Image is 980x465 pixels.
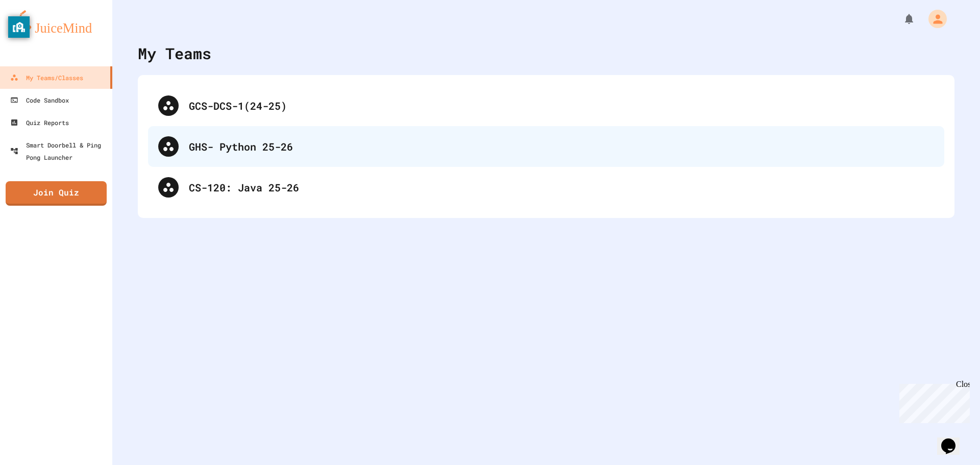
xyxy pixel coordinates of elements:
div: Chat with us now!Close [4,4,70,65]
div: Quiz Reports [10,116,69,129]
div: My Teams/Classes [10,71,83,84]
div: GHS- Python 25-26 [189,139,934,154]
div: My Account [918,7,949,31]
iframe: chat widget [895,380,970,423]
div: GHS- Python 25-26 [148,126,944,167]
iframe: chat widget [937,424,970,455]
img: logo-orange.svg [10,10,102,37]
a: Join Quiz [6,181,107,206]
div: CS-120: Java 25-26 [148,167,944,208]
div: Smart Doorbell & Ping Pong Launcher [10,139,108,163]
div: CS-120: Java 25-26 [189,180,934,195]
div: My Teams [138,42,211,65]
div: Code Sandbox [10,94,69,106]
button: privacy banner [8,16,30,38]
div: My Notifications [884,10,918,28]
div: GCS-DCS-1(24-25) [189,98,934,113]
div: GCS-DCS-1(24-25) [148,85,944,126]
